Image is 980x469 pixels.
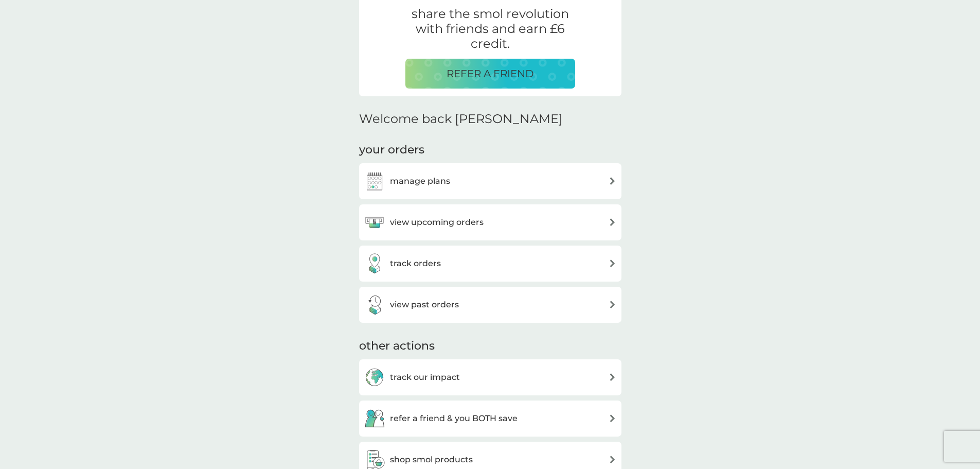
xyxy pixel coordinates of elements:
h3: view past orders [390,298,459,311]
h3: manage plans [390,175,450,188]
img: arrow right [609,373,616,381]
h3: view upcoming orders [390,216,484,229]
img: arrow right [609,218,616,226]
img: arrow right [609,301,616,308]
img: arrow right [609,259,616,267]
button: REFER A FRIEND [405,59,575,89]
img: arrow right [609,177,616,185]
h3: shop smol products [390,453,473,466]
p: share the smol revolution with friends and earn £6 credit. [405,7,575,51]
h3: track our impact [390,371,460,384]
p: REFER A FRIEND [447,65,534,82]
h2: Welcome back [PERSON_NAME] [359,112,563,127]
img: arrow right [609,456,616,463]
h3: other actions [359,338,435,354]
h3: refer a friend & you BOTH save [390,412,518,425]
h3: track orders [390,257,441,270]
img: arrow right [609,414,616,422]
h3: your orders [359,142,424,158]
